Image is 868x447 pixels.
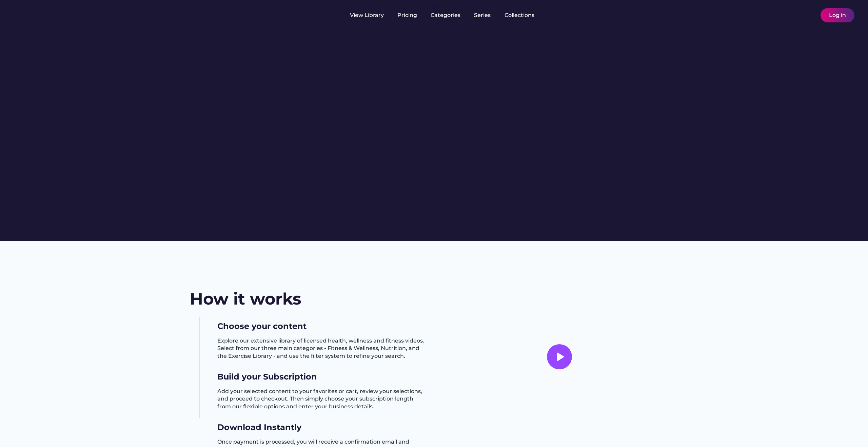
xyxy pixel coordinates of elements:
img: yH5BAEAAAAALAAAAAABAAEAAAIBRAA7 [14,7,67,21]
div: View Library [350,12,384,19]
div: Pricing [397,12,417,19]
img: yH5BAEAAAAALAAAAAABAAEAAAIBRAA7 [190,368,208,387]
img: yH5BAEAAAAALAAAAAABAAEAAAIBRAA7 [806,11,814,19]
img: yH5BAEAAAAALAAAAAABAAEAAAIBRAA7 [78,11,86,19]
h3: Build your Subscription [217,371,317,383]
h3: Explore our extensive library of licensed health, wellness and fitness videos. Select from our th... [217,337,427,360]
img: yH5BAEAAAAALAAAAAABAAEAAAIBRAA7 [441,299,678,414]
img: yH5BAEAAAAALAAAAAABAAEAAAIBRAA7 [190,418,208,437]
div: Series [474,12,491,19]
h3: Add your selected content to your favorites or cart, review your selections, and proceed to check... [217,388,427,410]
div: fvck [431,3,439,10]
h3: Download Instantly [217,422,301,433]
div: Collections [505,12,534,19]
div: Log in [829,12,846,19]
img: yH5BAEAAAAALAAAAAABAAEAAAIBRAA7 [190,317,208,336]
h3: Choose your content [217,320,307,332]
img: yH5BAEAAAAALAAAAAABAAEAAAIBRAA7 [794,11,802,19]
h2: How it works [190,288,301,310]
div: Categories [431,12,460,19]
